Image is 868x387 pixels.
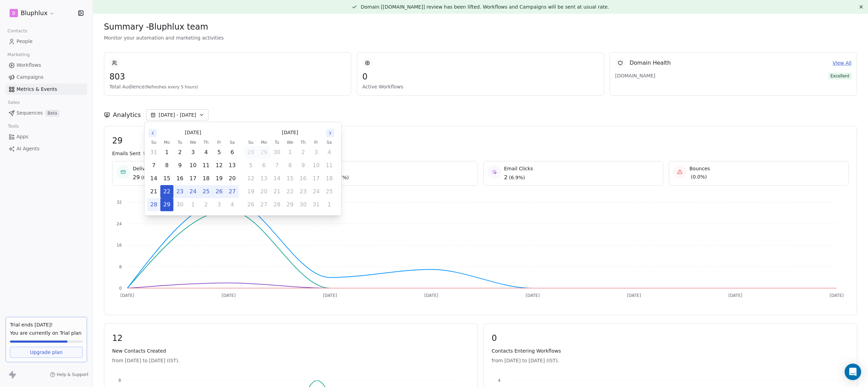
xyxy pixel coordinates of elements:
span: from [DATE] to [DATE] (IST). [492,357,849,364]
th: Friday [310,139,323,146]
button: Wednesday, October 29th, 2025 [284,198,296,211]
button: Sunday, August 31st, 2025 [148,146,160,159]
button: Monday, September 15th, 2025 [161,172,173,185]
span: Bluphlux [21,9,47,18]
button: Friday, September 12th, 2025 [213,159,225,172]
th: Sunday [244,139,257,146]
button: Monday, September 8th, 2025 [161,159,173,172]
button: Saturday, September 6th, 2025 [226,146,238,159]
th: Saturday [226,139,239,146]
div: Trial ends [DATE]! [10,321,83,328]
span: Apps [17,133,29,140]
button: Thursday, October 9th, 2025 [297,159,309,172]
a: Help & Support [50,372,88,377]
a: Upgrade plan [10,347,83,358]
button: Thursday, September 4th, 2025 [200,146,212,159]
tspan: 8 [119,265,122,269]
tspan: 4 [498,378,501,383]
tspan: 16 [117,243,122,248]
button: Thursday, October 2nd, 2025 [297,146,309,159]
button: Tuesday, October 21st, 2025 [271,185,283,198]
button: Sunday, October 5th, 2025 [245,159,257,172]
span: 2 [504,173,507,182]
span: AI Agents [17,145,40,152]
button: BBluphlux [8,7,56,19]
a: Campaigns [6,72,87,83]
span: 803 [109,72,346,82]
span: Email Clicks [504,165,533,172]
button: Tuesday, September 30th, 2025 [271,146,283,159]
button: Saturday, September 27th, 2025, selected [226,185,238,198]
button: Wednesday, October 1st, 2025 [187,198,199,211]
span: Summary - Bluphlux team [104,22,208,32]
button: Monday, October 13th, 2025 [258,172,270,185]
button: Wednesday, September 17th, 2025 [187,172,199,185]
tspan: 0 [119,286,122,291]
th: Thursday [297,139,310,146]
button: Friday, October 31st, 2025 [310,198,322,211]
span: [DATE] [282,129,298,136]
a: AI Agents [6,143,87,154]
span: B [12,10,15,17]
span: 0 [362,72,599,82]
span: Upgrade plan [30,349,63,356]
button: Sunday, September 21st, 2025 [148,185,160,198]
th: Monday [160,139,173,146]
span: Excellent [828,73,851,79]
span: 12 [112,333,470,343]
button: Tuesday, September 16th, 2025 [174,172,186,185]
button: Wednesday, September 24th, 2025, selected [187,185,199,198]
span: You are currently on Trial plan [10,330,83,336]
button: Saturday, October 18th, 2025 [323,172,335,185]
span: Beta [45,110,59,117]
span: Monitor your automation and marketing activities [104,34,857,41]
button: Thursday, September 11th, 2025 [200,159,212,172]
span: Emails Sent [112,150,140,157]
button: Today, Monday, September 29th, 2025, selected [161,198,173,211]
span: Active Workflows [362,83,599,90]
span: Domain [[DOMAIN_NAME]] review has been lifted. Workflows and Campaigns will be sent at usual rate. [361,4,609,10]
button: Wednesday, October 15th, 2025 [284,172,296,185]
button: Monday, September 1st, 2025 [161,146,173,159]
button: [DATE] - [DATE] [146,109,208,120]
button: Friday, September 26th, 2025, selected [213,185,225,198]
span: Delivered [133,165,156,172]
span: New Contacts Created [112,347,470,354]
span: Campaigns [17,74,43,81]
span: Analytics [113,110,141,119]
tspan: [DATE] [323,293,337,298]
button: Saturday, September 13th, 2025 [226,159,238,172]
button: Thursday, October 16th, 2025 [297,172,309,185]
button: Tuesday, September 23rd, 2025, selected [174,185,186,198]
span: Contacts Entering Workflows [492,347,849,354]
tspan: 32 [117,200,122,205]
button: Saturday, October 4th, 2025 [323,146,335,159]
a: Workflows [6,60,87,71]
button: Sunday, October 12th, 2025 [245,172,257,185]
button: Tuesday, October 7th, 2025 [271,159,283,172]
th: Wednesday [186,139,200,146]
button: Sunday, September 14th, 2025 [148,172,160,185]
button: Sunday, September 28th, 2025, selected [245,146,257,159]
button: Wednesday, October 22nd, 2025 [284,185,296,198]
button: Monday, October 20th, 2025 [258,185,270,198]
span: 0 [492,333,849,343]
span: (Refreshes every 5 hours) [144,85,198,89]
th: Saturday [323,139,336,146]
button: Saturday, November 1st, 2025 [323,198,335,211]
a: View All [833,60,851,67]
table: September 2025 [147,139,239,211]
button: Sunday, September 7th, 2025 [148,159,160,172]
span: ( 6.9% ) [509,174,525,181]
button: Saturday, October 4th, 2025 [226,198,238,211]
button: Friday, October 10th, 2025 [310,159,322,172]
span: Contacts [4,26,30,36]
button: Tuesday, September 9th, 2025 [174,159,186,172]
span: Sales [5,97,23,108]
button: Saturday, October 25th, 2025 [323,185,335,198]
span: Sequences [17,109,43,117]
button: Friday, October 3rd, 2025 [213,198,225,211]
button: Friday, October 3rd, 2025 [310,146,322,159]
th: Tuesday [173,139,186,146]
button: Saturday, September 20th, 2025 [226,172,238,185]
